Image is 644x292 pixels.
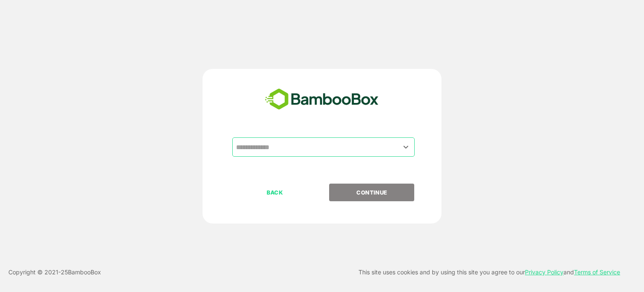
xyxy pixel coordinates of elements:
button: Open [400,141,412,153]
p: Copyright © 2021- 25 BambooBox [8,267,101,277]
p: This site uses cookies and by using this site you agree to our and [358,267,620,277]
p: CONTINUE [330,188,414,197]
img: bamboobox [260,86,383,113]
a: Privacy Policy [525,268,563,276]
p: BACK [233,188,317,197]
button: CONTINUE [329,184,414,201]
button: BACK [232,184,317,201]
a: Terms of Service [574,268,620,276]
